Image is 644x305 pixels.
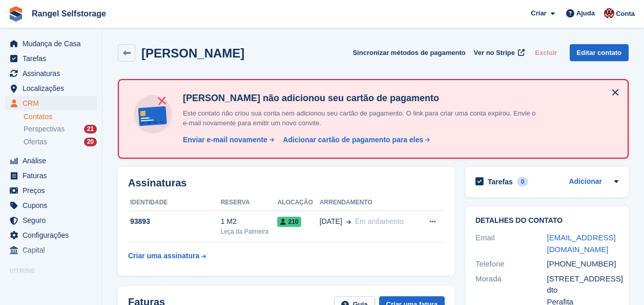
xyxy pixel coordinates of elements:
[352,44,465,61] button: Sincronizar métodos de pagamento
[320,195,420,211] th: Arrendamento
[128,177,445,189] h2: Assinaturas
[23,36,84,51] span: Mudança de Casa
[547,233,616,254] a: [EMAIL_ADDRESS][DOMAIN_NAME]
[23,213,84,227] span: Seguro
[23,243,84,257] span: Capital
[474,48,515,58] span: Ver no Stripe
[179,92,537,104] h4: [PERSON_NAME] não adicionou seu cartão de pagamento
[279,135,430,145] a: Adicionar cartão de pagamento para eles
[283,135,423,145] div: Adicionar cartão de pagamento para eles
[179,108,537,128] p: Este contato não criou sua conta nem adicionou seu cartão de pagamento. O link para criar uma con...
[5,279,97,293] a: menu
[141,46,244,60] h2: [PERSON_NAME]
[9,266,102,276] span: Vitrine
[8,6,24,22] img: stora-icon-8386f47178a22dfd0bd8f6a31ec36ba5ce8667c1dd55bd0f319d3a0aa187defe.svg
[5,36,97,51] a: menu
[84,138,97,146] div: 20
[517,177,529,186] div: 0
[5,183,97,198] a: menu
[23,66,84,81] span: Assinaturas
[183,135,267,145] div: Enviar e-mail novamente
[221,227,278,236] div: Leça da Palmeira
[85,280,97,292] a: Loja de pré-visualização
[23,228,84,242] span: Configurações
[547,258,619,270] div: [PHONE_NUMBER]
[5,228,97,242] a: menu
[475,258,547,270] div: Telefone
[23,51,84,66] span: Tarefas
[23,183,84,198] span: Preços
[221,216,278,227] div: 1 M2
[531,44,561,61] button: Excluir
[5,96,97,110] a: menu
[475,217,618,225] h2: Detalhes do contato
[24,137,47,147] span: Ofertas
[320,216,342,227] span: [DATE]
[569,176,602,188] a: Adicionar
[5,243,97,257] a: menu
[488,177,513,186] h2: Tarefas
[28,5,110,22] a: Rangel Selfstorage
[570,44,629,61] a: Editar contato
[128,251,199,261] div: Criar uma assinatura
[576,8,595,18] span: Ajuda
[23,168,84,183] span: Faturas
[23,279,84,293] span: Portal de reservas
[128,216,221,227] div: 93893
[24,124,97,135] a: Perspectivas 21
[23,198,84,213] span: Cupons
[277,195,319,211] th: Alocação
[5,51,97,66] a: menu
[470,44,527,61] a: Ver no Stripe
[221,195,278,211] th: Reserva
[24,112,97,122] a: Contatos
[355,217,404,225] span: Em andamento
[604,8,614,18] img: Diana Moreira
[277,217,301,227] span: 210
[128,246,206,265] a: Criar uma assinatura
[23,96,84,110] span: CRM
[131,92,175,136] img: no-card-linked-e7822e413c904bf8b177c4d89f31251c4716f9871600ec3ca5bfc59e148c83f4.svg
[547,273,619,296] div: [STREET_ADDRESS] dto
[23,154,84,168] span: Análise
[5,66,97,81] a: menu
[24,124,65,134] span: Perspectivas
[475,232,547,255] div: Email
[5,154,97,168] a: menu
[616,9,635,19] span: Conta
[23,81,84,96] span: Localizações
[5,213,97,227] a: menu
[5,198,97,213] a: menu
[128,195,221,211] th: Identidade
[5,81,97,96] a: menu
[84,125,97,134] div: 21
[5,168,97,183] a: menu
[531,8,546,18] span: Criar
[24,137,97,147] a: Ofertas 20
